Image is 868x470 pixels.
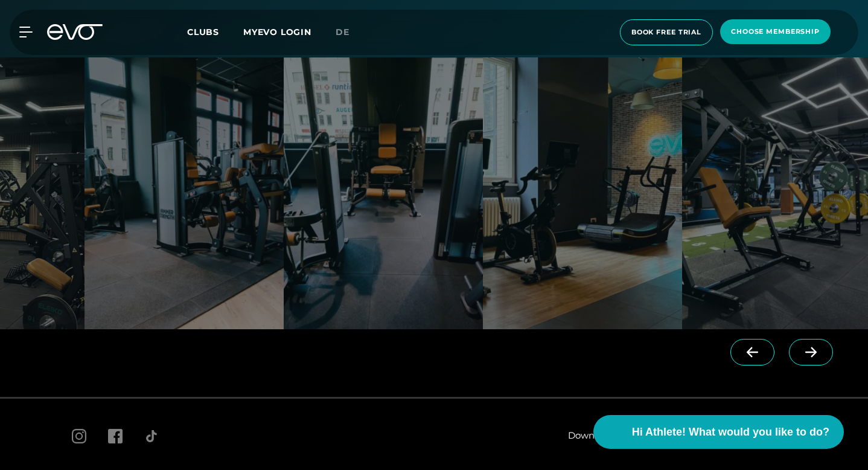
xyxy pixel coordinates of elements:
[593,415,844,449] button: Hi Athlete! What would you like to do?
[631,27,701,37] span: book free trial
[632,424,829,440] span: Hi Athlete! What would you like to do?
[187,27,219,37] span: Clubs
[716,19,834,45] a: choose membership
[336,25,364,39] a: de
[568,429,651,443] span: Download our app
[187,26,243,37] a: Clubs
[616,19,716,45] a: book free trial
[731,27,820,37] span: choose membership
[243,27,311,37] a: MYEVO LOGIN
[336,27,349,37] span: de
